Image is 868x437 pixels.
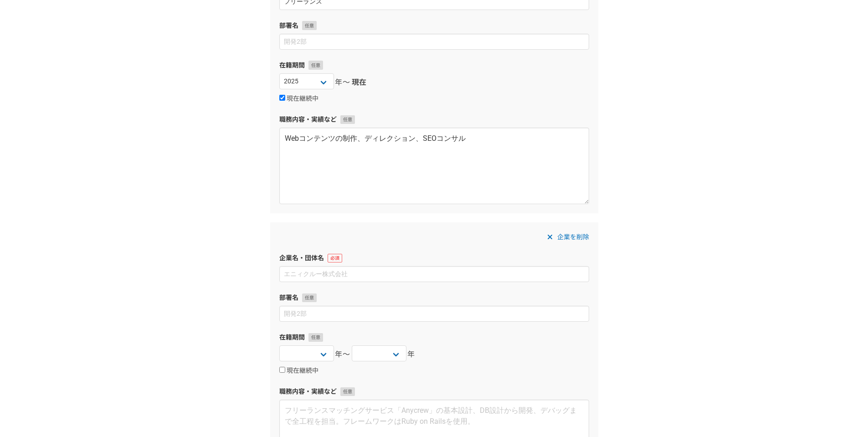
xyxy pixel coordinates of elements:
label: 在籍期間 [279,61,589,70]
input: 現在継続中 [279,367,285,373]
label: 現在継続中 [279,95,318,103]
label: 現在継続中 [279,367,318,375]
label: 企業名・団体名 [279,253,589,263]
span: 年〜 [335,77,351,88]
label: 部署名 [279,21,589,31]
input: 開発2部 [279,306,589,322]
label: 在籍期間 [279,333,589,342]
label: 部署名 [279,293,589,303]
label: 職務内容・実績など [279,115,589,124]
span: 年〜 [335,349,351,360]
span: 年 [407,349,416,360]
span: 現在 [352,77,366,88]
input: 現在継続中 [279,95,285,101]
input: エニィクルー株式会社 [279,266,589,282]
label: 職務内容・実績など [279,387,589,396]
span: 企業を削除 [557,231,589,242]
input: 開発2部 [279,34,589,50]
